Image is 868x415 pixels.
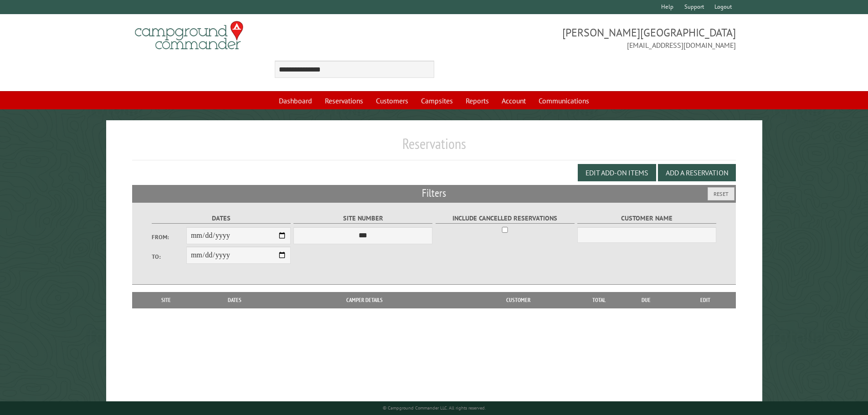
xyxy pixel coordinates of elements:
span: [PERSON_NAME][GEOGRAPHIC_DATA] [EMAIL_ADDRESS][DOMAIN_NAME] [434,25,736,51]
h2: Filters [132,185,736,202]
th: Edit [675,292,736,308]
label: Customer Name [577,213,716,224]
label: To: [152,252,186,261]
label: Dates [152,213,291,224]
th: Dates [196,292,274,308]
a: Account [496,92,531,109]
th: Camper Details [274,292,455,308]
th: Total [581,292,617,308]
small: © Campground Commander LLC. All rights reserved. [383,405,486,411]
label: Include Cancelled Reservations [436,213,575,224]
th: Site [137,292,196,308]
button: Reset [708,187,734,200]
th: Customer [455,292,581,308]
a: Communications [533,92,595,109]
a: Campsites [416,92,458,109]
label: Site Number [293,213,432,224]
th: Due [617,292,675,308]
h1: Reservations [132,135,736,160]
button: Edit Add-on Items [578,164,656,181]
a: Reports [460,92,494,109]
label: From: [152,233,186,241]
a: Reservations [319,92,369,109]
img: Campground Commander [132,18,246,53]
a: Dashboard [273,92,318,109]
button: Add a Reservation [658,164,736,181]
a: Customers [370,92,414,109]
